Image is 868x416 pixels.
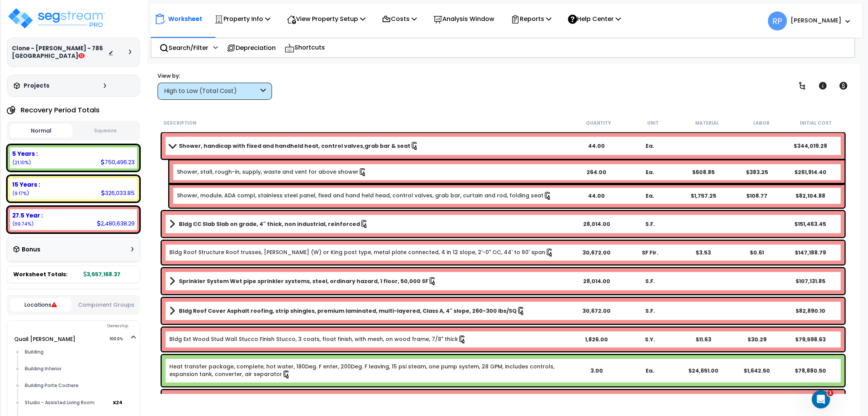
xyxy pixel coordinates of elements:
[177,168,367,176] a: Assembly Item
[677,168,730,176] div: $608.85
[177,192,552,200] a: Assembly Item
[827,390,833,396] span: 1
[179,220,360,228] b: Bldg CC Slab Slab on grade, 4" thick, non industrial, reinforced
[97,219,135,227] div: 2,480,638.29
[730,336,784,343] div: $30.29
[570,367,624,374] div: 3.00
[10,298,71,312] button: Locations
[164,87,258,96] div: High to Low (Total Cost)
[169,248,554,257] a: Individual Item
[731,168,783,176] div: $383.25
[624,168,676,176] div: Ea.
[12,150,38,158] b: 5 Years :
[570,192,623,200] div: 44.00
[101,158,135,166] div: 750,496.23
[169,363,570,379] a: Individual Item
[568,14,621,24] p: Help Center
[624,220,677,228] div: S.F.
[677,336,730,343] div: $11.63
[74,124,137,138] button: Squeeze
[511,14,551,24] p: Reports
[677,367,730,374] div: $24,651.00
[784,277,837,285] div: $107,131.85
[169,219,570,229] a: Assembly Title
[677,192,730,200] div: $1,757.25
[169,335,466,344] a: Individual Item
[23,381,136,390] div: Building Porte Cochere
[116,400,122,406] small: 24
[570,142,624,150] div: 44.00
[784,220,837,228] div: $151,463.45
[24,82,50,90] h3: Projects
[784,168,837,176] div: $261,914.40
[730,249,784,256] div: $0.61
[84,270,121,278] b: 3,557,168.37
[222,39,280,57] div: Depreciation
[23,347,136,357] div: Building
[12,45,108,60] h3: Clone - [PERSON_NAME] - 786 [GEOGRAPHIC_DATA]
[647,120,658,126] small: Unit
[784,192,837,200] div: $82,104.88
[179,277,428,285] b: Sprinkler System Wet pipe sprinkler systems, steel, ordinary hazard, 1 floor, 50,000 SF
[753,120,770,126] small: Labor
[13,270,68,278] span: Worksheet Totals:
[570,336,624,343] div: 1,826.00
[570,277,624,285] div: 28,014.00
[570,307,624,315] div: 30,672.00
[169,306,570,316] a: Assembly Title
[101,189,135,197] div: 326,033.85
[731,192,783,200] div: $108.77
[799,120,831,126] small: Initial Cost
[158,72,272,80] div: View by:
[624,336,677,343] div: S.Y.
[227,43,276,53] p: Depreciation
[677,249,730,256] div: $3.53
[784,142,837,150] div: $344,019.28
[7,7,106,30] img: logo_pro_r.png
[21,106,100,114] h4: Recovery Period Totals
[784,307,837,315] div: $82,890.10
[12,159,31,166] small: 21.098136268427464%
[169,276,570,286] a: Assembly Title
[784,249,837,256] div: $147,188.79
[570,168,623,176] div: 264.00
[179,142,410,150] b: Shower, handicap with fixed and handheld heat, control valves,grab bar & seat
[113,398,135,407] span: location multiplier
[109,334,129,344] span: 100.0%
[12,181,40,189] b: 15 Years :
[791,16,841,24] b: [PERSON_NAME]
[214,14,270,24] p: Property Info
[784,336,837,343] div: $79,598.63
[14,335,76,343] a: Quail [PERSON_NAME] 100.0%
[159,43,208,53] p: Search/Filter
[570,249,624,256] div: 30,672.00
[586,120,611,126] small: Quantity
[784,367,837,374] div: $78,880.50
[280,38,329,57] div: Shortcuts
[285,42,325,53] p: Shortcuts
[812,390,830,408] iframe: Intercom live chat
[23,364,136,373] div: Building Interior
[570,220,624,228] div: 28,014.00
[624,192,676,200] div: Ea.
[287,14,365,24] p: View Property Setup
[12,221,34,227] small: 69.73631922854413%
[730,367,784,374] div: $1,642.50
[695,120,719,126] small: Material
[179,307,517,315] b: Bldg Roof Cover Asphalt roofing, strip shingles, premium laminated, multi-layered, Class A, 4" sl...
[624,142,677,150] div: Ea.
[10,124,72,138] button: Normal
[624,367,677,374] div: Ea.
[22,246,40,253] h3: Bonus
[12,190,29,197] small: 9.165544503028402%
[433,14,494,24] p: Analysis Window
[113,398,122,406] b: x
[12,211,43,219] b: 27.5 Year :
[768,11,787,30] span: RP
[382,14,417,24] p: Costs
[169,141,570,151] a: Assembly Title
[624,307,677,315] div: S.F.
[164,120,196,126] small: Description
[624,249,677,256] div: SF Flr.
[624,277,677,285] div: S.F.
